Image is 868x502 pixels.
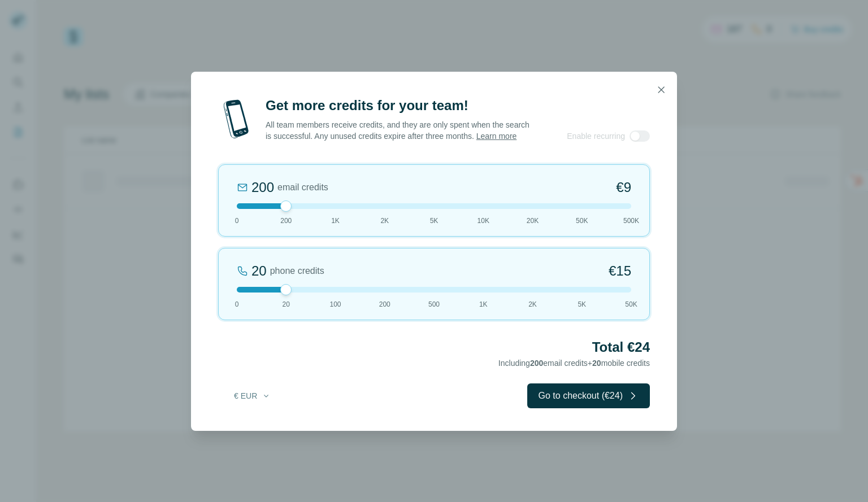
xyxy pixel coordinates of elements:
[331,216,340,226] span: 1K
[280,216,292,226] span: 200
[527,383,650,408] button: Go to checkout (€24)
[478,216,489,226] span: 10K
[266,119,531,142] p: All team members receive credits, and they are only spent when the search is successful. Any unus...
[380,216,389,226] span: 2K
[218,338,650,356] h2: Total €24
[609,262,631,280] span: €15
[625,299,637,309] span: 50K
[498,359,650,368] span: Including email credits + mobile credits
[251,178,274,197] div: 200
[379,299,390,309] span: 200
[623,216,639,226] span: 500K
[527,216,539,226] span: 20K
[235,216,239,226] span: 0
[283,299,290,309] span: 20
[578,299,586,309] span: 5K
[476,132,517,141] a: Learn more
[251,262,267,280] div: 20
[226,386,279,406] button: € EUR
[616,178,631,197] span: €9
[428,299,440,309] span: 500
[270,264,324,278] span: phone credits
[329,299,341,309] span: 100
[235,299,239,309] span: 0
[218,97,254,142] img: mobile-phone
[528,299,537,309] span: 2K
[277,181,328,194] span: email credits
[567,130,625,142] span: Enable recurring
[592,359,601,368] span: 20
[530,359,543,368] span: 200
[576,216,588,226] span: 50K
[430,216,439,226] span: 5K
[479,299,488,309] span: 1K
